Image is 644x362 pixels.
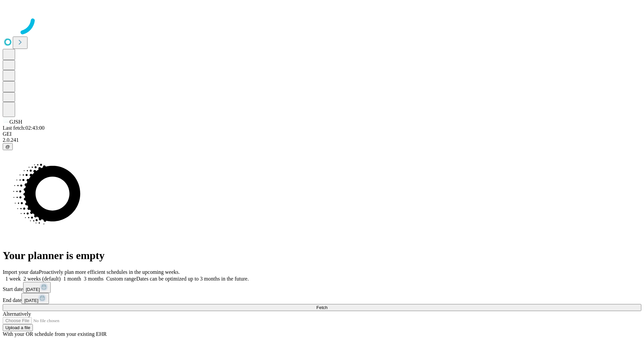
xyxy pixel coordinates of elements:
[63,276,81,282] span: 1 month
[3,282,641,293] div: Start date
[84,276,104,282] span: 3 months
[3,331,107,337] span: With your OR schedule from your existing EHR
[3,143,13,150] button: @
[316,305,327,310] span: Fetch
[3,131,641,137] div: GEI
[136,276,249,282] span: Dates can be optimized up to 3 months in the future.
[5,144,10,149] span: @
[3,137,641,143] div: 2.0.241
[3,293,641,304] div: End date
[21,293,49,304] button: [DATE]
[3,324,33,331] button: Upload a file
[26,287,40,292] span: [DATE]
[3,249,641,262] h1: Your planner is empty
[23,276,61,282] span: 2 weeks (default)
[3,125,45,131] span: Last fetch: 02:43:00
[3,304,641,311] button: Fetch
[106,276,136,282] span: Custom range
[24,298,38,303] span: [DATE]
[39,269,180,275] span: Proactively plan more efficient schedules in the upcoming weeks.
[23,282,51,293] button: [DATE]
[9,119,22,125] span: GJSH
[3,311,31,317] span: Alternatively
[3,269,39,275] span: Import your data
[5,276,21,282] span: 1 week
